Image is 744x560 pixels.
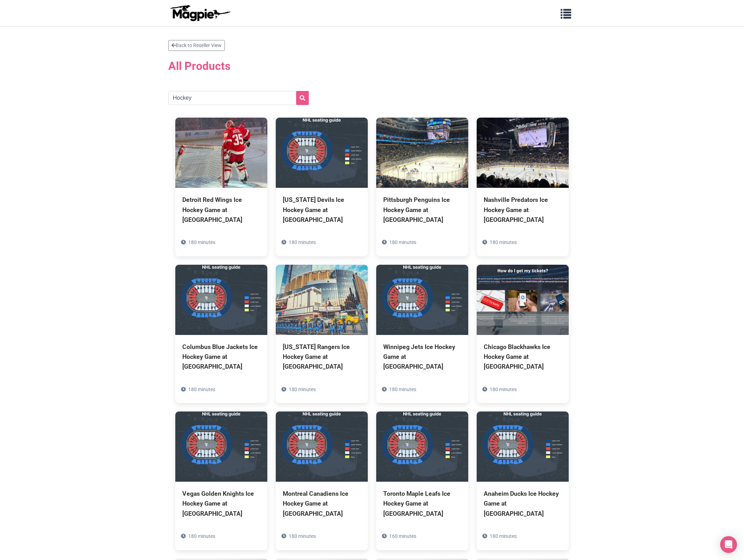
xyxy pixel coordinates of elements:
[276,411,368,550] a: Montreal Canadiens Ice Hockey Game at [GEOGRAPHIC_DATA] 180 minutes
[182,195,260,224] div: Detroit Red Wings Ice Hockey Game at [GEOGRAPHIC_DATA]
[477,265,569,403] a: Chicago Blackhawks Ice Hockey Game at [GEOGRAPHIC_DATA] 180 minutes
[168,5,231,21] img: logo-ab69f6fb50320c5b225c76a69d11143b.png
[376,265,468,335] img: Winnipeg Jets Ice Hockey Game at Canada Life Center
[188,387,215,392] span: 180 minutes
[376,265,468,403] a: Winnipeg Jets Ice Hockey Game at [GEOGRAPHIC_DATA] 180 minutes
[484,195,562,224] div: Nashville Predators Ice Hockey Game at [GEOGRAPHIC_DATA]
[477,118,569,188] img: Nashville Predators Ice Hockey Game at Bridgestone Arena
[383,489,461,518] div: Toronto Maple Leafs Ice Hockey Game at [GEOGRAPHIC_DATA]
[175,118,267,256] a: Detroit Red Wings Ice Hockey Game at [GEOGRAPHIC_DATA] 180 minutes
[175,265,267,403] a: Columbus Blue Jackets Ice Hockey Game at [GEOGRAPHIC_DATA] 180 minutes
[182,489,260,518] div: Vegas Golden Knights Ice Hockey Game at [GEOGRAPHIC_DATA]
[490,387,517,392] span: 180 minutes
[490,533,517,539] span: 180 minutes
[168,91,309,105] input: Search products...
[188,239,215,245] span: 180 minutes
[276,118,368,256] a: [US_STATE] Devils Ice Hockey Game at [GEOGRAPHIC_DATA] 180 minutes
[389,533,416,539] span: 160 minutes
[276,265,368,403] a: [US_STATE] Rangers Ice Hockey Game at [GEOGRAPHIC_DATA] 180 minutes
[720,536,737,553] div: Open Intercom Messenger
[175,411,267,550] a: Vegas Golden Knights Ice Hockey Game at [GEOGRAPHIC_DATA] 180 minutes
[484,342,562,371] div: Chicago Blackhawks Ice Hockey Game at [GEOGRAPHIC_DATA]
[389,387,416,392] span: 180 minutes
[283,195,361,224] div: [US_STATE] Devils Ice Hockey Game at [GEOGRAPHIC_DATA]
[283,489,361,518] div: Montreal Canadiens Ice Hockey Game at [GEOGRAPHIC_DATA]
[168,55,576,77] h2: All Products
[376,411,468,550] a: Toronto Maple Leafs Ice Hockey Game at [GEOGRAPHIC_DATA] 160 minutes
[175,411,267,482] img: Vegas Golden Knights Ice Hockey Game at T-Mobile Arena
[182,342,260,371] div: Columbus Blue Jackets Ice Hockey Game at [GEOGRAPHIC_DATA]
[484,489,562,518] div: Anaheim Ducks Ice Hockey Game at [GEOGRAPHIC_DATA]
[276,265,368,335] img: New York Rangers Ice Hockey Game at Madison Square Garden
[289,239,316,245] span: 180 minutes
[477,411,569,482] img: Anaheim Ducks Ice Hockey Game at Honda Center
[376,118,468,188] img: Pittsburgh Penguins Ice Hockey Game at PPG Paints Arena
[376,118,468,256] a: Pittsburgh Penguins Ice Hockey Game at [GEOGRAPHIC_DATA] 180 minutes
[175,265,267,335] img: Columbus Blue Jackets Ice Hockey Game at Nationwide Arena
[477,265,569,335] img: Chicago Blackhawks Ice Hockey Game at United Center
[289,387,316,392] span: 180 minutes
[289,533,316,539] span: 180 minutes
[477,411,569,550] a: Anaheim Ducks Ice Hockey Game at [GEOGRAPHIC_DATA] 180 minutes
[175,118,267,188] img: Detroit Red Wings Ice Hockey Game at Little Caesars Arena
[276,118,368,188] img: New Jersey Devils Ice Hockey Game at Prudential Center
[383,195,461,224] div: Pittsburgh Penguins Ice Hockey Game at [GEOGRAPHIC_DATA]
[490,239,517,245] span: 180 minutes
[477,118,569,256] a: Nashville Predators Ice Hockey Game at [GEOGRAPHIC_DATA] 180 minutes
[276,411,368,482] img: Montreal Canadiens Ice Hockey Game at Bell Centre
[389,239,416,245] span: 180 minutes
[383,342,461,371] div: Winnipeg Jets Ice Hockey Game at [GEOGRAPHIC_DATA]
[168,40,225,51] a: Back to Reseller View
[283,342,361,371] div: [US_STATE] Rangers Ice Hockey Game at [GEOGRAPHIC_DATA]
[188,533,215,539] span: 180 minutes
[376,411,468,482] img: Toronto Maple Leafs Ice Hockey Game at Scotiabank Arena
